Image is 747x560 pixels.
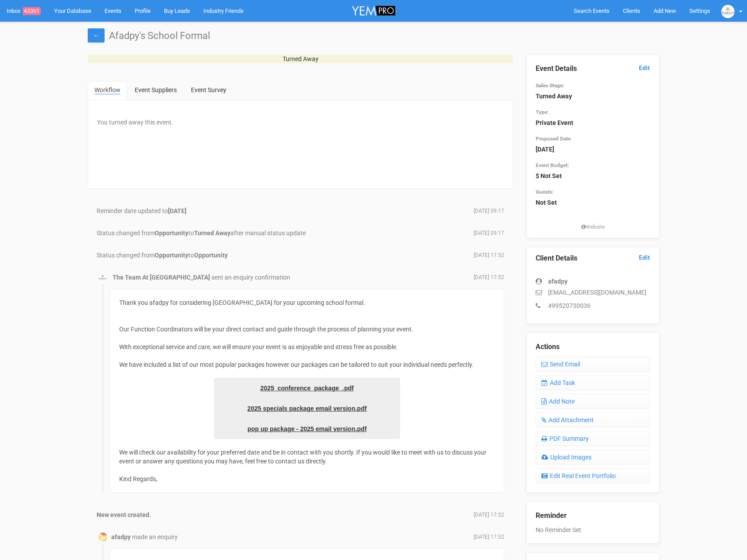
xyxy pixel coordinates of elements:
[536,136,571,142] small: Proposed Date
[536,301,650,310] p: 499520730036
[474,207,504,215] span: [DATE] 09:17
[184,81,233,99] a: Event Survey
[97,252,228,259] span: Status changed from to
[111,533,131,541] strong: afadpy
[214,419,400,439] a: pop up package - 2025 email version.pdf
[536,189,553,195] small: Guests:
[113,274,210,281] strong: The Team At [GEOGRAPHIC_DATA]
[474,274,504,281] span: [DATE] 17:52
[474,252,504,259] span: [DATE] 17:52
[536,288,650,297] p: [EMAIL_ADDRESS][DOMAIN_NAME]
[97,207,187,214] span: Reminder date updated to
[194,252,228,259] strong: Opportunity
[474,533,504,541] span: [DATE] 17:52
[97,511,151,518] strong: New event created.
[98,273,107,282] img: BGLogo.jpg
[654,8,676,14] span: Add New
[88,81,127,100] a: Workflow
[574,8,610,14] span: Search Events
[128,81,183,99] a: Event Suppliers
[211,274,290,281] span: sent an enquiry confirmation
[536,412,650,428] a: Add Attachment
[155,252,188,259] strong: Opportunity
[536,199,557,206] strong: Not Set
[536,172,562,179] strong: $ Not Set
[536,253,650,264] legend: Client Details
[88,31,659,41] h1: Afadpy's School Formal
[168,207,187,214] b: [DATE]
[536,394,650,409] a: Add Note
[155,229,188,237] strong: Opportunity
[110,289,504,493] div: Thank you afadpy for considering [GEOGRAPHIC_DATA] for your upcoming school formal. Our Function ...
[536,109,549,115] small: Type:
[194,229,230,237] strong: Turned Away
[214,378,400,398] a: 2025_conference_package_.pdf
[623,8,640,14] span: Clients
[88,54,513,63] div: Turned Away
[536,357,650,372] a: Send Email
[536,162,569,168] small: Event Budget:
[23,7,41,15] span: 43361
[536,375,650,390] a: Add Task
[214,398,400,419] a: 2025 specials package email version.pdf
[536,64,650,74] legend: Event Details
[536,502,650,534] div: No Reminder Set
[474,511,504,519] span: [DATE] 17:52
[721,5,735,18] img: BGLogo.jpg
[536,146,554,153] strong: [DATE]
[97,109,504,127] div: You turned away this event.
[536,431,650,446] a: PDF Summary
[639,253,650,262] a: Edit
[132,533,178,541] span: made an enquiry
[98,533,107,541] img: Profile Image
[474,229,504,237] span: [DATE] 09:17
[536,468,650,483] a: Edit Real Event Portfolio
[548,278,568,285] strong: afadpy
[536,450,650,465] a: Upload Images
[536,119,573,126] strong: Private Event
[536,93,572,100] strong: Turned Away
[88,28,105,43] a: ←
[97,229,306,237] span: Status changed from to after manual status update
[639,64,650,72] a: Edit
[536,342,650,352] legend: Actions
[536,223,650,231] small: Website
[536,511,650,521] legend: Reminder
[536,82,564,89] small: Sales Stage:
